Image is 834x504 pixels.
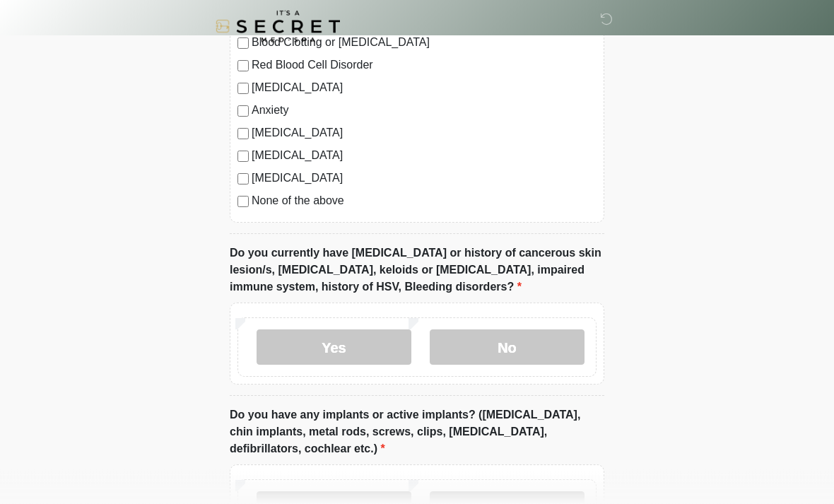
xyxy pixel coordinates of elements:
[237,129,249,140] input: [MEDICAL_DATA]
[237,83,249,95] input: [MEDICAL_DATA]
[257,330,411,365] label: Yes
[252,148,597,165] label: [MEDICAL_DATA]
[252,125,597,142] label: [MEDICAL_DATA]
[237,174,249,185] input: [MEDICAL_DATA]
[252,80,597,97] label: [MEDICAL_DATA]
[252,102,597,119] label: Anxiety
[237,151,249,163] input: [MEDICAL_DATA]
[230,245,604,296] label: Do you currently have [MEDICAL_DATA] or history of cancerous skin lesion/s, [MEDICAL_DATA], keloi...
[252,57,597,74] label: Red Blood Cell Disorder
[237,197,249,208] input: None of the above
[230,407,604,458] label: Do you have any implants or active implants? ([MEDICAL_DATA], chin implants, metal rods, screws, ...
[252,170,597,187] label: [MEDICAL_DATA]
[430,330,585,365] label: No
[216,11,340,42] img: It's A Secret Med Spa Logo
[252,193,597,210] label: None of the above
[237,61,249,72] input: Red Blood Cell Disorder
[237,106,249,117] input: Anxiety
